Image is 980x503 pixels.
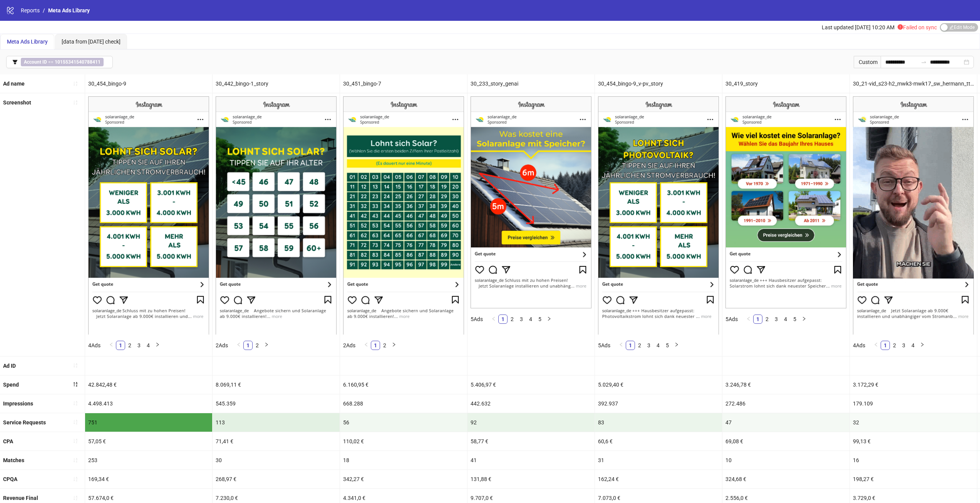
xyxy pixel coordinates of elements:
div: 30_454_bingo-9_v-pv_story [595,74,722,93]
b: CPQA [3,476,17,482]
div: 169,34 € [85,470,212,488]
li: Next Page [153,341,162,350]
div: 10 [722,451,849,469]
li: 4 [526,315,535,324]
span: sort-ascending [73,495,78,501]
li: Previous Page [107,341,116,350]
button: right [389,341,399,350]
img: Screenshot 120225772493600649 [88,96,209,334]
span: left [619,342,623,347]
span: Meta Ads Library [48,7,90,13]
span: right [264,342,269,347]
a: 2 [253,341,261,350]
li: 4 [653,341,663,350]
b: 10155341540788411 [55,59,101,65]
li: 5 [790,315,799,324]
div: 30 [213,451,340,469]
b: Matches [3,457,24,463]
div: 30_442_bingo-1_story [213,74,340,93]
div: 198,27 € [850,470,977,488]
a: 2 [380,341,389,350]
div: 342,27 € [340,470,467,488]
b: Spend [3,382,19,388]
a: Reports [19,6,41,15]
span: right [155,342,160,347]
span: sort-ascending [73,419,78,425]
li: 4 [781,315,790,324]
span: left [746,316,751,321]
span: left [874,342,878,347]
li: 5 [535,315,544,324]
span: right [802,316,806,321]
div: 5.029,40 € [595,375,722,394]
div: 30_454_bingo-9 [85,74,212,93]
button: left [871,341,881,350]
b: Ad ID [3,363,16,369]
li: 2 [635,341,644,350]
button: right [672,341,681,350]
span: 5 Ads [725,316,738,322]
span: 2 Ads [343,342,355,348]
div: 92 [467,413,595,432]
div: 5.406,97 € [467,375,595,394]
b: Ad name [3,81,25,87]
a: 2 [890,341,899,350]
span: right [674,342,679,347]
span: == [21,58,104,66]
span: Meta Ads Library [7,39,48,45]
a: 1 [881,341,890,350]
div: 30_21-vid_s23-h2_mwk3-mwk17_sw_hermann_tt_story [850,74,977,93]
a: 2 [763,315,771,323]
button: Account ID == 10155341540788411 [6,56,113,68]
li: 3 [899,341,908,350]
a: 1 [116,341,125,350]
div: 179.109 [850,394,977,413]
div: 60,6 € [595,432,722,451]
button: left [107,341,116,350]
span: sort-ascending [73,400,78,406]
div: 8.069,11 € [213,375,340,394]
div: 99,13 € [850,432,977,451]
li: 4 [908,341,918,350]
span: sort-ascending [73,363,78,368]
a: 3 [517,315,526,323]
span: to [921,59,927,65]
li: Next Page [544,315,554,324]
span: 5 Ads [471,316,483,322]
img: Screenshot 120227203045500649 [853,96,974,334]
div: 47 [722,413,849,432]
li: 3 [517,315,526,324]
li: 2 [890,341,899,350]
span: sort-ascending [73,438,78,444]
a: 4 [654,341,662,350]
a: 2 [126,341,134,350]
li: 1 [498,315,508,324]
span: Last updated [DATE] 10:20 AM [822,24,895,30]
div: 442.632 [467,394,595,413]
span: right [392,342,396,347]
div: 751 [85,413,212,432]
b: Account ID [24,59,47,65]
li: Next Page [799,315,809,324]
button: left [616,341,626,350]
li: 2 [253,341,262,350]
div: 83 [595,413,722,432]
span: 4 Ads [853,342,865,348]
img: Screenshot 120218401952280649 [725,96,846,308]
button: right [544,315,554,324]
div: 57,05 € [85,432,212,451]
div: 113 [213,413,340,432]
div: Custom [854,56,881,68]
button: left [489,315,498,324]
button: right [262,341,271,350]
span: [data from [DATE] check] [62,39,121,45]
li: Previous Page [871,341,881,350]
li: 1 [116,341,125,350]
span: sort-descending [73,382,78,387]
li: Next Page [262,341,271,350]
li: 5 [663,341,672,350]
span: filter [12,59,18,65]
div: 324,68 € [722,470,849,488]
img: Screenshot 120229706972780649 [598,96,719,334]
a: 2 [508,315,516,323]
